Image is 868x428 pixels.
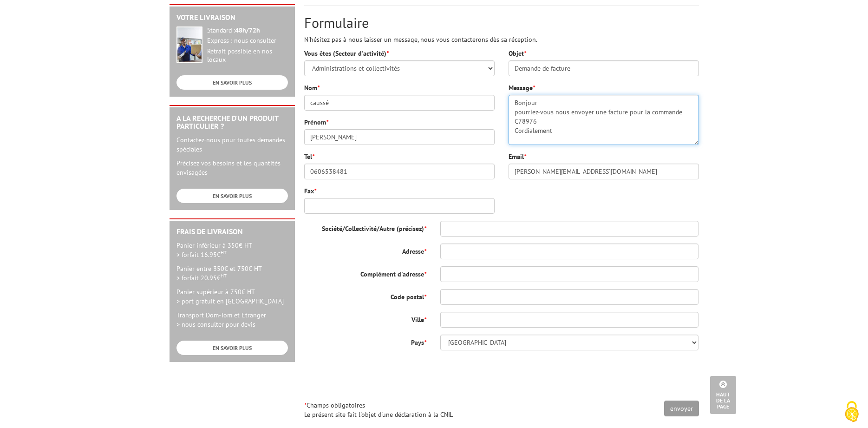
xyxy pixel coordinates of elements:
span: > forfait 16.95€ [176,250,227,259]
span: > nous consulter pour devis [176,320,255,329]
label: Pays [297,335,433,347]
h2: Formulaire [304,15,699,30]
label: Complément d'adresse [297,266,433,279]
a: Haut de la page [710,376,736,414]
label: Vous êtes (Secteur d'activité) [304,49,389,58]
h2: Frais de Livraison [176,228,288,236]
label: Message [509,83,535,92]
p: N'hésitez pas à nous laisser un message, nous vous contacterons dès sa réception. [304,35,699,44]
label: Ville [297,312,433,324]
span: > port gratuit en [GEOGRAPHIC_DATA] [176,297,284,305]
label: Objet [509,49,526,58]
p: Panier entre 350€ et 750€ HT [176,264,288,283]
img: Cookies (fenêtre modale) [840,400,863,423]
label: Adresse [297,244,433,256]
h2: Votre livraison [176,13,288,22]
p: Champs obligatoires Le présent site fait l'objet d'une déclaration à la CNIL [304,401,699,419]
label: Code postal [297,289,433,302]
p: Précisez vos besoins et les quantités envisagées [176,158,288,177]
iframe: reCAPTCHA [558,357,699,394]
span: > forfait 20.95€ [176,274,227,282]
sup: HT [221,249,227,256]
p: Transport Dom-Tom et Etranger [176,310,288,329]
h2: A la recherche d'un produit particulier ? [176,114,288,131]
strong: 48h/72h [235,26,260,34]
sup: HT [221,272,227,279]
label: Société/Collectivité/Autre (précisez) [297,221,433,233]
a: EN SAVOIR PLUS [176,341,288,355]
label: Fax [304,186,316,196]
p: Panier inférieur à 350€ HT [176,241,288,259]
img: widget-livraison.jpg [176,26,202,63]
label: Email [509,152,526,161]
button: Cookies (fenêtre modale) [835,396,868,428]
p: Panier supérieur à 750€ HT [176,287,288,306]
label: Prénom [304,118,328,127]
input: envoyer [664,401,699,416]
a: EN SAVOIR PLUS [176,75,288,90]
p: Contactez-nous pour toutes demandes spéciales [176,135,288,154]
div: Express : nous consulter [207,37,288,45]
label: Nom [304,83,320,92]
div: Standard : [207,26,288,35]
div: Retrait possible en nos locaux [207,47,288,64]
label: Tel [304,152,314,161]
a: EN SAVOIR PLUS [176,189,288,203]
